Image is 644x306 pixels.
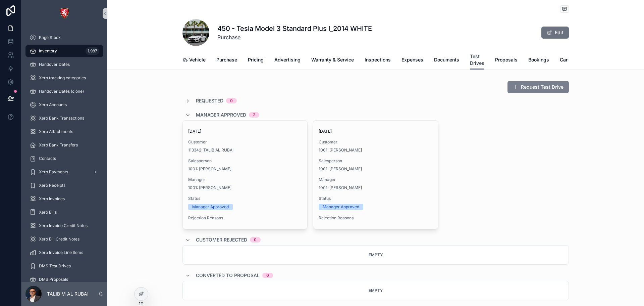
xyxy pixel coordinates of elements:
[541,27,569,39] button: Edit
[217,33,372,41] span: Purchase
[25,112,103,124] a: Xero Bank Transactions
[495,54,518,67] a: Proposals
[313,120,438,229] a: [DATE]Customer1001: [PERSON_NAME]Salesperson1001: [PERSON_NAME]Manager1001: [PERSON_NAME]StatusMa...
[319,147,362,153] span: 1001: [PERSON_NAME]
[274,54,301,67] a: Advertising
[25,139,103,151] a: Xero Bank Transfers
[39,223,88,228] span: Xero Invoice Credit Notes
[434,54,459,67] a: Documents
[266,273,269,278] div: 0
[365,56,391,63] span: Inspections
[560,56,581,63] span: Car Move
[311,54,354,67] a: Warranty & Service
[39,102,67,107] span: Xero Accounts
[254,237,257,243] div: 0
[39,129,73,134] span: Xero Attachments
[196,97,223,104] span: Requested
[253,112,255,118] div: 2
[216,54,237,67] a: Purchase
[188,166,231,172] a: 1001: [PERSON_NAME]
[319,139,432,145] span: Customer
[196,236,247,243] span: Customer Rejected
[401,54,423,67] a: Expenses
[39,89,84,94] span: Handover Dates (clone)
[189,56,206,63] span: Vehicle
[39,263,71,269] span: DMS Test Drives
[182,120,308,229] a: [DATE]Customer113342: TALIB AL RUBAISalesperson1001: [PERSON_NAME]Manager1001: [PERSON_NAME]Statu...
[470,53,484,67] span: Test Drives
[369,252,383,257] span: Empty
[39,142,78,148] span: Xero Bank Transfers
[25,206,103,218] a: Xero Bills
[319,166,362,172] a: 1001: [PERSON_NAME]
[319,185,362,190] a: 1001: [PERSON_NAME]
[25,58,103,71] a: Handover Dates
[217,24,372,33] h1: 450 - Tesla Model 3 Standard Plus I_2014 WHITE
[230,98,233,103] div: 0
[39,183,65,188] span: Xero Receipts
[25,166,103,178] a: Xero Payments
[47,291,89,297] p: TALIB M AL RUBAI
[25,273,103,286] a: DMS Proposals
[248,56,264,63] span: Pricing
[39,35,61,40] span: Page Stock
[25,85,103,97] a: Handover Dates (clone)
[182,54,206,67] a: Vehicle
[25,152,103,165] a: Contacts
[434,56,459,63] span: Documents
[25,233,103,245] a: Xero Bill Credit Notes
[319,177,432,182] span: Manager
[188,147,233,153] a: 113342: TALIB AL RUBAI
[323,204,359,210] div: Manager Approved
[25,45,103,57] a: Inventory1,987
[39,62,70,67] span: Handover Dates
[319,158,432,164] span: Salesperson
[39,48,57,54] span: Inventory
[25,179,103,191] a: Xero Receipts
[188,196,302,201] span: Status
[39,196,65,202] span: Xero Invoices
[25,126,103,138] a: Xero Attachments
[216,56,237,63] span: Purchase
[39,236,79,242] span: Xero Bill Credit Notes
[188,158,302,164] span: Salesperson
[25,220,103,232] a: Xero Invoice Credit Notes
[25,32,103,44] a: Page Stock
[39,156,56,161] span: Contacts
[248,54,264,67] a: Pricing
[86,47,99,55] div: 1,987
[470,50,484,70] a: Test Drives
[25,260,103,272] a: DMS Test Drives
[365,54,391,67] a: Inspections
[39,250,83,255] span: Xero Invoice Line Items
[528,56,549,63] span: Bookings
[39,169,68,175] span: Xero Payments
[274,56,301,63] span: Advertising
[311,56,354,63] span: Warranty & Service
[25,247,103,259] a: Xero Invoice Line Items
[188,129,302,134] span: [DATE]
[196,112,246,118] span: Manager Approved
[495,56,518,63] span: Proposals
[59,8,70,19] img: App logo
[188,185,231,190] a: 1001: [PERSON_NAME]
[192,204,229,210] div: Manager Approved
[507,81,569,93] button: Request Test Drive
[39,116,84,121] span: Xero Bank Transactions
[560,54,581,67] a: Car Move
[21,27,107,282] div: scrollable content
[319,196,432,201] span: Status
[188,215,302,221] span: Rejection Reasons
[401,56,423,63] span: Expenses
[196,272,260,279] span: Converted to Proposal
[39,75,86,81] span: Xero tracking categories
[39,277,68,282] span: DMS Proposals
[39,210,57,215] span: Xero Bills
[188,177,302,182] span: Manager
